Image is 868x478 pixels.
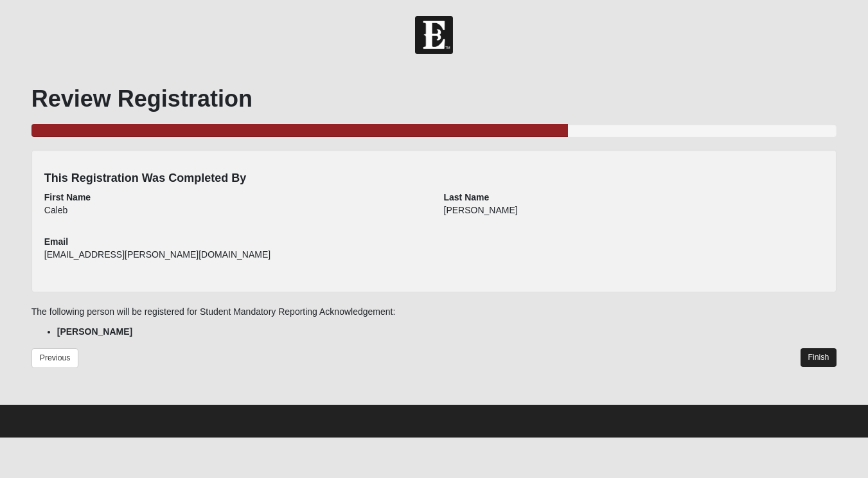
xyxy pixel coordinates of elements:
[444,191,490,204] label: Last Name
[44,191,91,204] label: First Name
[801,348,837,367] a: Finish
[415,16,453,54] img: Church of Eleven22 Logo
[44,248,425,270] div: [EMAIL_ADDRESS][PERSON_NAME][DOMAIN_NAME]
[31,348,79,368] a: Previous
[57,326,132,337] strong: [PERSON_NAME]
[44,172,824,186] h4: This Registration Was Completed By
[44,235,68,248] label: Email
[444,204,824,226] div: [PERSON_NAME]
[31,305,837,319] p: The following person will be registered for Student Mandatory Reporting Acknowledgement:
[31,85,837,112] h1: Review Registration
[44,204,425,226] div: Caleb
